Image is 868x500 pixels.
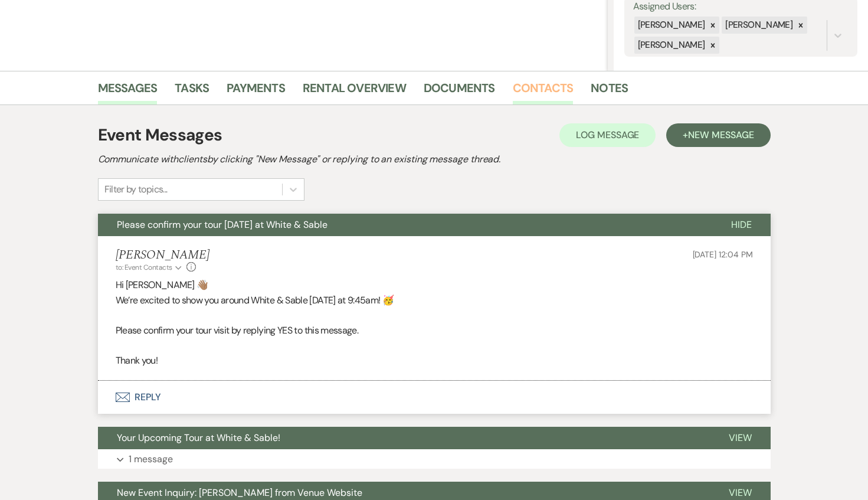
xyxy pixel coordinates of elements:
[116,248,209,263] h5: [PERSON_NAME]
[98,152,771,166] h2: Communicate with clients by clicking "New Message" or replying to an existing message thread.
[634,17,707,34] div: [PERSON_NAME]
[117,486,362,499] span: New Event Inquiry: [PERSON_NAME] from Venue Website
[116,293,753,308] p: We’re excited to show you around White & Sable [DATE] at 9:45am! 🥳
[98,427,710,449] button: Your Upcoming Tour at White & Sable!
[98,123,222,148] h1: Event Messages
[303,79,406,104] a: Rental Overview
[98,381,771,414] button: Reply
[559,123,656,147] button: Log Message
[98,214,712,236] button: Please confirm your tour [DATE] at White & Sable
[666,123,770,147] button: +New Message
[634,37,707,54] div: [PERSON_NAME]
[729,486,752,499] span: View
[591,79,628,104] a: Notes
[98,449,771,469] button: 1 message
[129,452,173,467] p: 1 message
[513,79,574,104] a: Contacts
[116,262,184,273] button: to: Event Contacts
[731,218,752,231] span: Hide
[576,129,639,141] span: Log Message
[712,214,771,236] button: Hide
[693,249,753,260] span: [DATE] 12:04 PM
[227,79,285,104] a: Payments
[116,323,753,338] p: Please confirm your tour visit by replying YES to this message.
[175,79,209,104] a: Tasks
[116,353,753,368] p: Thank you!
[722,17,794,34] div: [PERSON_NAME]
[424,79,495,104] a: Documents
[116,263,172,272] span: to: Event Contacts
[116,277,753,293] p: Hi [PERSON_NAME] 👋🏽
[729,432,752,444] span: View
[104,182,168,197] div: Filter by topics...
[710,427,771,449] button: View
[117,218,327,231] span: Please confirm your tour [DATE] at White & Sable
[98,79,158,104] a: Messages
[688,129,754,141] span: New Message
[117,432,280,444] span: Your Upcoming Tour at White & Sable!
